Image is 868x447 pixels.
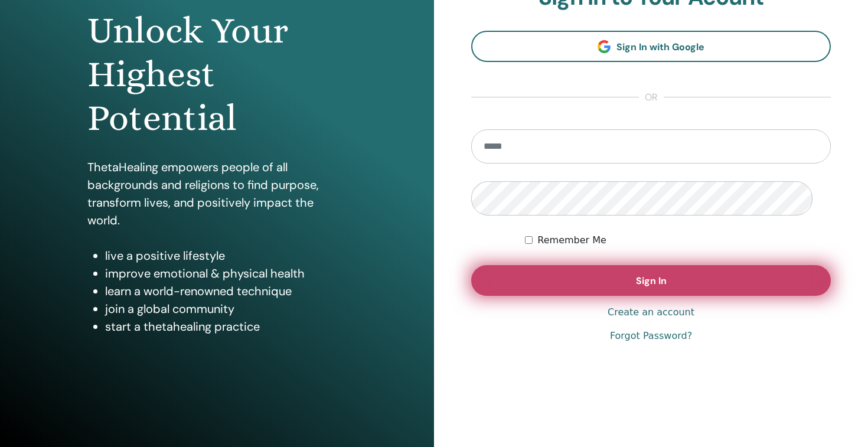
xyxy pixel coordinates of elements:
h1: Unlock Your Highest Potential [87,9,347,141]
button: Sign In [471,265,831,296]
span: Sign In with Google [616,41,704,53]
span: Sign In [636,275,667,287]
li: learn a world-renowned technique [105,282,347,300]
div: Keep me authenticated indefinitely or until I manually logout [525,233,831,247]
a: Create an account [608,305,694,319]
li: live a positive lifestyle [105,247,347,265]
label: Remember Me [537,233,606,247]
a: Sign In with Google [471,31,831,62]
li: start a thetahealing practice [105,318,347,335]
p: ThetaHealing empowers people of all backgrounds and religions to find purpose, transform lives, a... [87,158,347,229]
li: join a global community [105,300,347,318]
li: improve emotional & physical health [105,265,347,282]
a: Forgot Password? [610,329,692,343]
span: or [639,90,664,105]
